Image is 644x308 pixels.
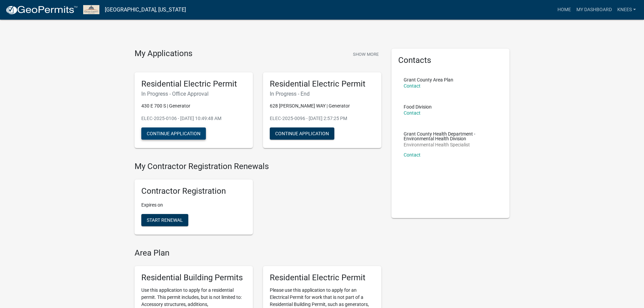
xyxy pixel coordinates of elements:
button: Show More [350,49,381,60]
p: Environmental Health Specialist [404,142,498,147]
h4: My Contractor Registration Renewals [135,162,381,171]
h6: In Progress - End [270,91,375,97]
h5: Residential Electric Permit [141,79,246,89]
wm-registration-list-section: My Contractor Registration Renewals [135,162,381,240]
p: ELEC-2025-0106 - [DATE] 10:49:48 AM [141,115,246,122]
img: Grant County, Indiana [83,5,99,14]
a: [GEOGRAPHIC_DATA], [US_STATE] [105,4,186,16]
h4: Area Plan [135,248,381,258]
p: Food Division [404,104,432,109]
button: Continue Application [270,127,334,140]
a: My Dashboard [574,3,615,16]
a: Knees [615,3,639,16]
h5: Contacts [398,55,503,65]
h5: Residential Electric Permit [270,273,375,283]
p: 430 E 700 S | Generator [141,102,246,110]
a: Contact [404,83,421,89]
h4: My Applications [135,49,192,59]
p: Grant County Area Plan [404,77,453,82]
a: Contact [404,110,421,116]
p: ELEC-2025-0096 - [DATE] 2:57:25 PM [270,115,375,122]
h5: Residential Building Permits [141,273,246,283]
a: Home [555,3,574,16]
h5: Contractor Registration [141,186,246,196]
a: Contact [404,152,421,158]
p: Grant County Health Department - Environmental Health Division [404,132,498,141]
p: 628 [PERSON_NAME] WAY | Generator [270,102,375,110]
button: Start Renewal [141,214,188,226]
h6: In Progress - Office Approval [141,91,246,97]
span: Start Renewal [147,217,183,223]
h5: Residential Electric Permit [270,79,375,89]
button: Continue Application [141,127,206,140]
p: Expires on [141,202,246,209]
